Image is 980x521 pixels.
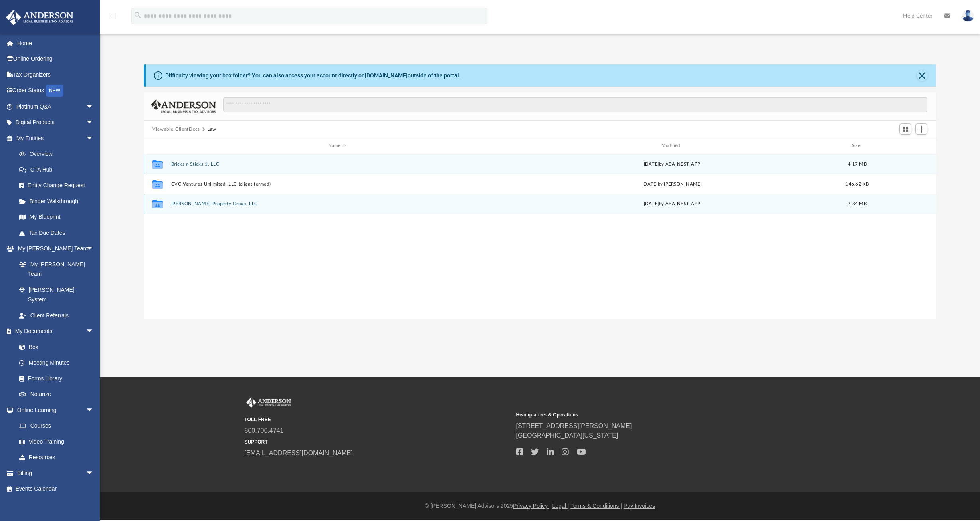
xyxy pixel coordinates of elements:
input: Search files and folders [223,97,927,112]
a: Pay Invoices [624,503,655,509]
a: My Blueprint [11,209,102,225]
div: [DATE] by ABA_NEST_APP [506,200,838,208]
small: TOLL FREE [245,416,511,423]
a: Platinum Q&Aarrow_drop_down [6,99,106,115]
a: Events Calendar [6,481,106,497]
div: NEW [46,85,63,97]
a: Home [6,35,106,51]
span: arrow_drop_down [86,99,102,115]
div: Modified [506,142,838,149]
button: Switch to Grid View [899,123,911,135]
a: 800.706.4741 [245,427,284,434]
span: arrow_drop_down [86,130,102,147]
a: [EMAIL_ADDRESS][DOMAIN_NAME] [245,450,353,456]
a: Tax Due Dates [11,225,106,241]
a: [GEOGRAPHIC_DATA][US_STATE] [516,432,618,439]
a: menu [108,15,117,21]
button: [PERSON_NAME] Property Group, LLC [171,201,503,206]
a: My Documentsarrow_drop_down [6,323,102,339]
a: [DOMAIN_NAME] [365,72,408,79]
span: arrow_drop_down [86,115,102,131]
a: Digital Productsarrow_drop_down [6,115,106,131]
a: [STREET_ADDRESS][PERSON_NAME] [516,422,632,429]
a: Forms Library [11,370,98,386]
span: 4.17 MB [848,162,867,166]
a: Notarize [11,386,102,402]
a: Terms & Conditions | [570,503,622,509]
a: My [PERSON_NAME] Team [11,256,98,282]
button: Viewable-ClientDocs [152,126,200,133]
div: Difficulty viewing your box folder? You can also access your account directly on outside of the p... [165,71,461,80]
a: Entity Change Request [11,178,106,194]
span: arrow_drop_down [86,241,102,257]
button: CVC Ventures Unlimited, LLC (client formed) [171,182,503,187]
a: My [PERSON_NAME] Teamarrow_drop_down [6,241,102,257]
small: SUPPORT [245,438,511,446]
a: Courses [11,418,102,434]
a: Binder Walkthrough [11,193,106,209]
a: CTA Hub [11,162,106,178]
a: Box [11,339,98,355]
button: Add [915,123,927,135]
img: User Pic [962,10,974,22]
button: Law [207,126,216,133]
i: menu [108,11,117,21]
button: Close [917,70,928,81]
span: arrow_drop_down [86,402,102,418]
a: Meeting Minutes [11,355,102,371]
a: Online Learningarrow_drop_down [6,402,102,418]
a: Overview [11,146,106,162]
small: Headquarters & Operations [516,411,782,418]
a: Video Training [11,434,98,450]
a: Order StatusNEW [6,83,106,99]
div: [DATE] by ABA_NEST_APP [506,160,838,168]
img: Anderson Advisors Platinum Portal [4,10,76,25]
div: grid [144,154,936,319]
span: arrow_drop_down [86,465,102,481]
img: Anderson Advisors Platinum Portal [245,397,293,408]
span: 7.84 MB [848,202,867,206]
div: id [147,142,167,149]
div: [DATE] by [PERSON_NAME] [506,180,838,188]
span: 146.62 KB [846,182,869,186]
a: [PERSON_NAME] System [11,282,102,307]
div: © [PERSON_NAME] Advisors 2025 [100,502,980,510]
a: Online Ordering [6,51,106,67]
div: id [877,142,933,149]
a: Legal | [552,503,569,509]
a: My Entitiesarrow_drop_down [6,130,106,146]
a: Billingarrow_drop_down [6,465,106,481]
div: Size [841,142,873,149]
a: Resources [11,450,102,466]
a: Client Referrals [11,307,102,323]
button: Bricks n Sticks 1, LLC [171,162,503,167]
a: Tax Organizers [6,67,106,83]
a: Privacy Policy | [513,503,551,509]
span: arrow_drop_down [86,323,102,340]
div: Name [171,142,503,149]
i: search [133,11,142,20]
